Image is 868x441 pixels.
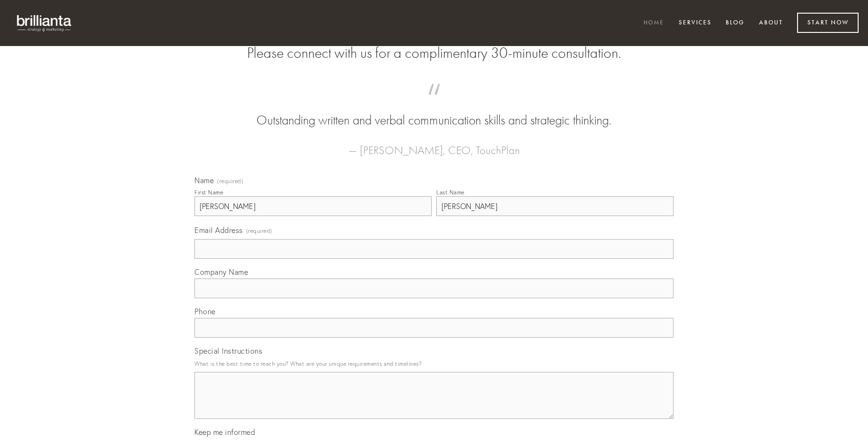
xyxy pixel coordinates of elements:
[637,15,670,31] a: Home
[720,15,751,31] a: Blog
[209,93,659,111] span: “
[194,176,214,185] span: Name
[194,307,216,316] span: Phone
[194,44,674,62] h2: Please connect with us for a complimentary 30-minute consultation.
[246,224,272,237] span: (required)
[194,346,262,356] span: Special Instructions
[9,9,80,37] img: brillianta - research, strategy, marketing
[436,189,465,196] div: Last Name
[209,130,659,160] figcaption: — [PERSON_NAME], CEO, TouchPlan
[194,357,674,370] p: What is the best time to reach you? What are your unique requirements and timelines?
[753,15,789,31] a: About
[194,427,255,437] span: Keep me informed
[797,13,859,33] a: Start Now
[209,93,659,130] blockquote: Outstanding written and verbal communication skills and strategic thinking.
[217,178,243,184] span: (required)
[194,189,223,196] div: First Name
[673,15,718,31] a: Services
[194,267,248,277] span: Company Name
[194,225,243,235] span: Email Address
